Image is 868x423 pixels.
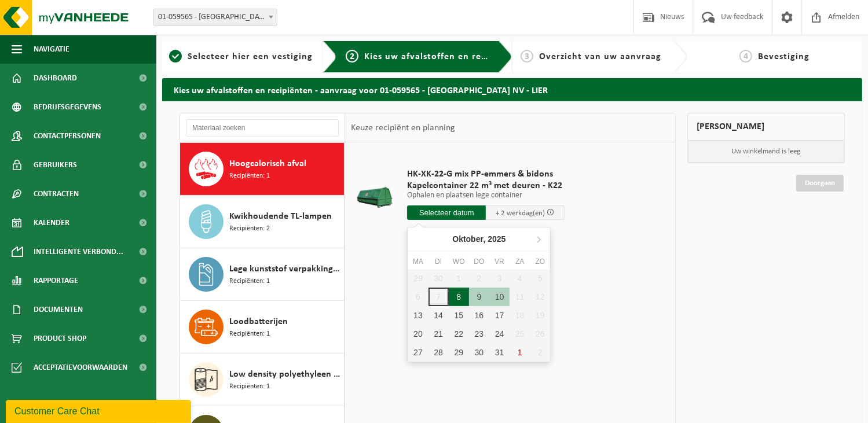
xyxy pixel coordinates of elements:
button: Hoogcalorisch afval Recipiënten: 1 [180,143,345,196]
div: 27 [408,343,428,362]
span: Loodbatterijen [229,315,288,329]
span: 01-059565 - JERMAYO NV - LIER [153,9,277,25]
div: 23 [469,325,489,343]
div: Oktober, [448,230,510,248]
span: Kies uw afvalstoffen en recipiënten [364,52,523,61]
div: di [428,256,449,267]
div: 8 [449,288,469,306]
h2: Kies uw afvalstoffen en recipiënten - aanvraag voor 01-059565 - [GEOGRAPHIC_DATA] NV - LIER [162,78,862,101]
div: za [510,256,530,267]
i: 2025 [488,235,506,243]
span: Intelligente verbond... [34,237,123,266]
div: 13 [408,306,428,325]
span: Bedrijfsgegevens [34,93,101,122]
span: Selecteer hier een vestiging [188,52,313,61]
div: wo [449,256,469,267]
div: 14 [428,306,449,325]
span: Gebruikers [34,150,77,179]
p: Uw winkelmand is leeg [688,141,844,163]
button: Low density polyethyleen (LDPE) folie, los, naturel/gekleurd (80/20) Recipiënten: 1 [180,354,345,406]
div: [PERSON_NAME] [687,113,845,141]
div: 24 [489,325,510,343]
span: Documenten [34,295,83,324]
iframe: chat widget [6,398,193,423]
span: 01-059565 - JERMAYO NV - LIER [153,9,277,26]
span: Rapportage [34,266,78,295]
div: 9 [469,288,489,306]
div: 31 [489,343,510,362]
span: Kalender [34,208,69,237]
div: 20 [408,325,428,343]
button: Loodbatterijen Recipiënten: 1 [180,301,345,354]
span: Low density polyethyleen (LDPE) folie, los, naturel/gekleurd (80/20) [229,367,341,381]
span: Kwikhoudende TL-lampen [229,209,332,223]
div: 30 [469,343,489,362]
div: Keuze recipiënt en planning [345,113,461,142]
span: Navigatie [34,35,69,64]
input: Selecteer datum [407,205,486,220]
div: 16 [469,306,489,325]
a: Doorgaan [796,175,844,192]
span: Contracten [34,179,79,208]
button: Kwikhoudende TL-lampen Recipiënten: 2 [180,196,345,248]
div: 29 [449,343,469,362]
div: 10 [489,288,510,306]
div: 17 [489,306,510,325]
span: Acceptatievoorwaarden [34,353,127,382]
span: Hoogcalorisch afval [229,157,306,171]
input: Materiaal zoeken [186,119,339,137]
div: do [469,256,489,267]
div: 28 [428,343,449,362]
span: + 2 werkdag(en) [496,209,545,217]
span: Overzicht van uw aanvraag [539,52,661,61]
button: Lege kunststof verpakkingen van gevaarlijke stoffen Recipiënten: 1 [180,248,345,301]
span: Recipiënten: 1 [229,171,270,182]
span: Recipiënten: 1 [229,276,270,287]
span: Recipiënten: 1 [229,381,270,392]
span: Lege kunststof verpakkingen van gevaarlijke stoffen [229,262,341,276]
span: Recipiënten: 1 [229,329,270,340]
div: vr [489,256,510,267]
span: 3 [521,50,533,62]
span: HK-XK-22-G mix PP-emmers & bidons [407,168,565,180]
span: Kapelcontainer 22 m³ met deuren - K22 [407,180,565,192]
span: Dashboard [34,64,77,93]
div: ma [408,256,428,267]
span: 4 [739,50,752,62]
span: 2 [346,50,358,62]
span: Product Shop [34,324,86,353]
div: zo [530,256,550,267]
span: Bevestiging [758,52,810,61]
span: 1 [169,50,182,62]
div: 15 [449,306,469,325]
div: 21 [428,325,449,343]
div: 22 [449,325,469,343]
span: Recipiënten: 2 [229,223,270,234]
a: 1Selecteer hier een vestiging [168,50,314,64]
span: Contactpersonen [34,122,101,150]
p: Ophalen en plaatsen lege container [407,192,565,200]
